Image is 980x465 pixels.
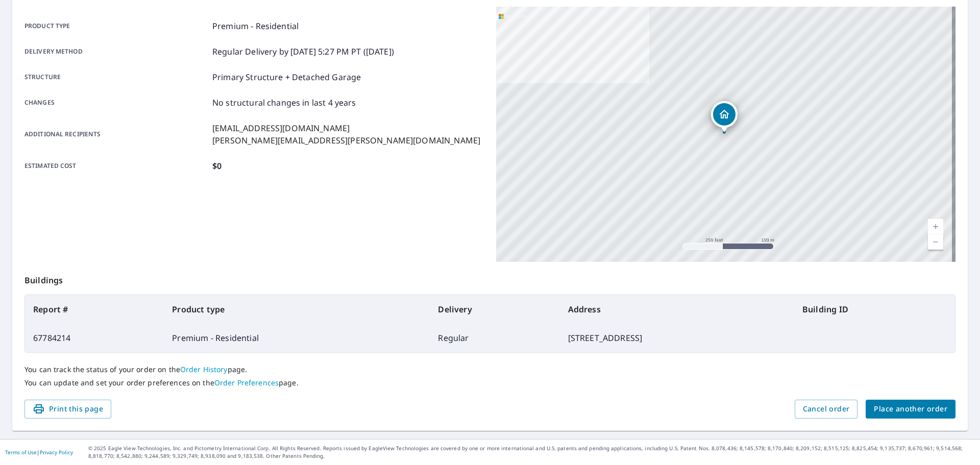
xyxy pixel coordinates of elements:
th: Report # [25,295,164,324]
th: Address [560,295,794,324]
td: Regular [430,324,559,352]
span: Print this page [33,403,103,415]
p: Premium - Residential [212,20,299,32]
button: Print this page [24,400,111,419]
a: Current Level 17, Zoom Out [928,234,943,250]
p: | [5,449,73,455]
p: Additional recipients [24,122,208,146]
p: You can track the status of your order on the page. [24,365,955,374]
p: Changes [24,96,208,109]
p: © 2025 Eagle View Technologies, Inc. and Pictometry International Corp. All Rights Reserved. Repo... [88,445,975,460]
a: Current Level 17, Zoom In [928,219,943,234]
p: $0 [212,160,222,172]
p: Buildings [24,262,955,295]
p: [PERSON_NAME][EMAIL_ADDRESS][PERSON_NAME][DOMAIN_NAME] [212,134,480,146]
p: Structure [24,71,208,83]
p: Primary Structure + Detached Garage [212,71,361,83]
span: Place another order [874,403,947,415]
p: [EMAIL_ADDRESS][DOMAIN_NAME] [212,122,480,134]
button: Cancel order [795,400,858,419]
div: Dropped pin, building 1, Residential property, 2702 Spring Lake Dr Richardson, TX 75082 [711,101,738,133]
th: Delivery [430,295,559,324]
td: [STREET_ADDRESS] [560,324,794,352]
td: 67784214 [25,324,164,352]
a: Terms of Use [5,449,37,456]
p: You can update and set your order preferences on the page. [24,378,955,387]
p: Regular Delivery by [DATE] 5:27 PM PT ([DATE]) [212,45,394,58]
a: Privacy Policy [40,449,73,456]
p: Delivery method [24,45,208,58]
p: Product type [24,20,208,32]
th: Building ID [794,295,955,324]
p: Estimated cost [24,160,208,172]
th: Product type [164,295,430,324]
a: Order Preferences [214,378,279,387]
a: Order History [180,364,228,374]
span: Cancel order [803,403,850,415]
button: Place another order [866,400,955,419]
td: Premium - Residential [164,324,430,352]
p: No structural changes in last 4 years [212,96,356,109]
